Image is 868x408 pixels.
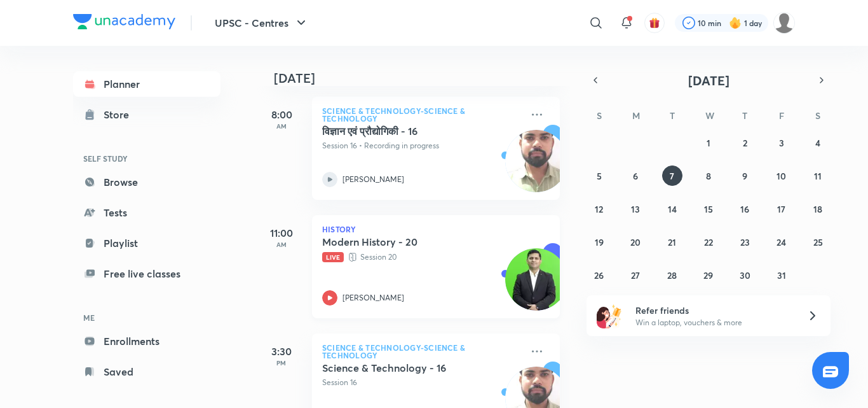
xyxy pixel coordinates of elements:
[73,307,220,328] h6: ME
[322,252,344,262] span: Live
[322,377,522,388] p: Session 16
[740,236,750,248] abbr: October 23, 2025
[662,232,682,252] button: October 21, 2025
[813,203,822,215] abbr: October 18, 2025
[274,71,573,86] h4: [DATE]
[735,265,755,285] button: October 30, 2025
[595,203,603,215] abbr: October 12, 2025
[649,17,660,29] img: avatar
[73,169,220,195] a: Browse
[735,165,755,186] button: October 9, 2025
[342,292,404,304] p: [PERSON_NAME]
[771,199,792,219] button: October 17, 2025
[322,236,480,248] h5: Modern History - 20
[256,359,307,367] p: PM
[73,102,220,127] a: Store
[594,269,604,281] abbr: October 26, 2025
[256,241,307,248] p: AM
[635,304,792,317] h6: Refer friends
[777,203,785,215] abbr: October 17, 2025
[632,109,640,122] abbr: Monday
[667,269,677,281] abbr: October 28, 2025
[73,71,220,97] a: Planner
[729,17,742,29] img: streak
[776,236,786,248] abbr: October 24, 2025
[813,236,823,248] abbr: October 25, 2025
[256,122,307,130] p: AM
[668,203,677,215] abbr: October 14, 2025
[735,199,755,219] button: October 16, 2025
[808,165,828,186] button: October 11, 2025
[662,199,682,219] button: October 14, 2025
[207,10,316,36] button: UPSC - Centres
[668,236,676,248] abbr: October 21, 2025
[595,236,604,248] abbr: October 19, 2025
[706,170,711,182] abbr: October 8, 2025
[662,165,682,186] button: October 7, 2025
[597,170,602,182] abbr: October 5, 2025
[707,137,710,149] abbr: October 1, 2025
[604,71,813,89] button: [DATE]
[73,14,175,32] a: Company Logo
[625,232,646,252] button: October 20, 2025
[256,225,307,241] h5: 11:00
[73,200,220,225] a: Tests
[808,232,828,252] button: October 25, 2025
[698,265,719,285] button: October 29, 2025
[698,132,719,153] button: October 1, 2025
[322,362,480,374] h5: Science & Technology - 16
[815,137,820,149] abbr: October 4, 2025
[688,72,729,89] span: [DATE]
[73,328,220,354] a: Enrollments
[73,148,220,169] h6: SELF STUDY
[589,199,609,219] button: October 12, 2025
[779,109,784,122] abbr: Friday
[777,269,786,281] abbr: October 31, 2025
[735,132,755,153] button: October 2, 2025
[256,344,307,359] h5: 3:30
[322,225,550,233] p: History
[256,107,307,122] h5: 8:00
[670,109,675,122] abbr: Tuesday
[698,165,719,186] button: October 8, 2025
[698,232,719,252] button: October 22, 2025
[322,140,522,151] p: Session 16 • Recording in progress
[635,317,792,328] p: Win a laptop, vouchers & more
[73,261,220,286] a: Free live classes
[322,344,522,359] p: Science & Technology-Science & Technology
[73,14,175,29] img: Company Logo
[631,203,640,215] abbr: October 13, 2025
[633,170,638,182] abbr: October 6, 2025
[682,17,695,29] img: check rounded
[771,132,792,153] button: October 3, 2025
[644,13,665,33] button: avatar
[698,199,719,219] button: October 15, 2025
[773,12,795,34] img: Abhijeet Srivastav
[779,137,784,149] abbr: October 3, 2025
[735,232,755,252] button: October 23, 2025
[771,265,792,285] button: October 31, 2025
[625,199,646,219] button: October 13, 2025
[662,265,682,285] button: October 28, 2025
[589,265,609,285] button: October 26, 2025
[776,170,786,182] abbr: October 10, 2025
[808,132,828,153] button: October 4, 2025
[771,165,792,186] button: October 10, 2025
[630,236,641,248] abbr: October 20, 2025
[742,109,747,122] abbr: Thursday
[589,165,609,186] button: October 5, 2025
[815,109,820,122] abbr: Saturday
[597,303,622,328] img: referral
[808,199,828,219] button: October 18, 2025
[322,125,480,137] h5: विज्ञान एवं प्रौद्योगिकी - 16
[743,137,747,149] abbr: October 2, 2025
[771,232,792,252] button: October 24, 2025
[742,170,747,182] abbr: October 9, 2025
[322,107,522,122] p: Science & Technology-Science & Technology
[589,232,609,252] button: October 19, 2025
[625,165,646,186] button: October 6, 2025
[740,203,749,215] abbr: October 16, 2025
[322,251,522,264] p: Session 20
[704,203,713,215] abbr: October 15, 2025
[631,269,640,281] abbr: October 27, 2025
